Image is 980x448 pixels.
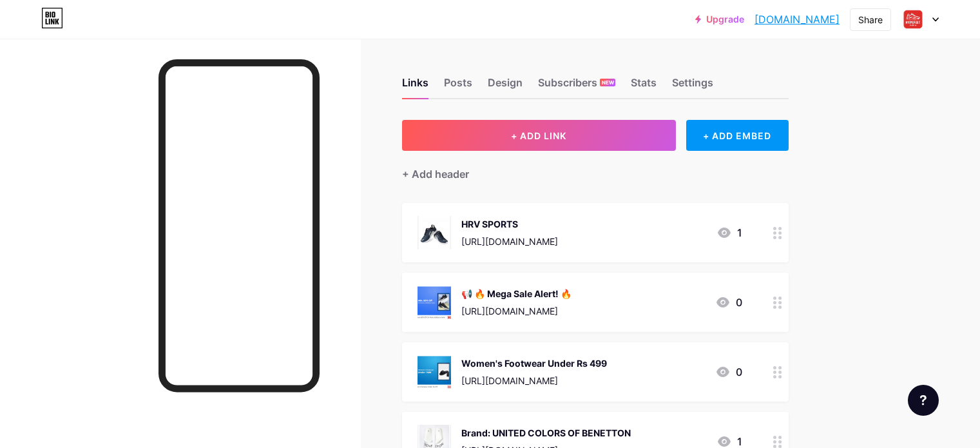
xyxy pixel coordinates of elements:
[418,216,451,249] img: HRV SPORTS
[418,286,451,319] img: 📢 🔥 Mega Sale Alert! 🔥
[402,75,428,98] div: Links
[901,7,925,32] img: hypefeetindia
[715,295,742,310] div: 0
[716,225,742,240] div: 1
[444,75,472,98] div: Posts
[402,166,469,182] div: + Add header
[672,75,713,98] div: Settings
[402,120,676,151] button: + ADD LINK
[602,79,614,86] span: NEW
[461,217,558,231] div: HRV SPORTS
[715,364,742,380] div: 0
[695,14,744,24] a: Upgrade
[461,235,558,248] div: [URL][DOMAIN_NAME]
[686,120,789,151] div: + ADD EMBED
[754,12,840,27] a: [DOMAIN_NAME]
[461,374,607,387] div: [URL][DOMAIN_NAME]
[461,304,572,318] div: [URL][DOMAIN_NAME]
[511,130,566,141] span: + ADD LINK
[538,75,615,98] div: Subscribers
[461,426,631,440] div: Brand: UNITED COLORS OF BENETTON
[858,13,883,26] div: Share
[418,355,451,389] img: Women's Footwear Under Rs 499
[631,75,657,98] div: Stats
[461,356,607,370] div: Women's Footwear Under Rs 499
[488,75,523,98] div: Design
[461,287,572,300] div: 📢 🔥 Mega Sale Alert! 🔥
